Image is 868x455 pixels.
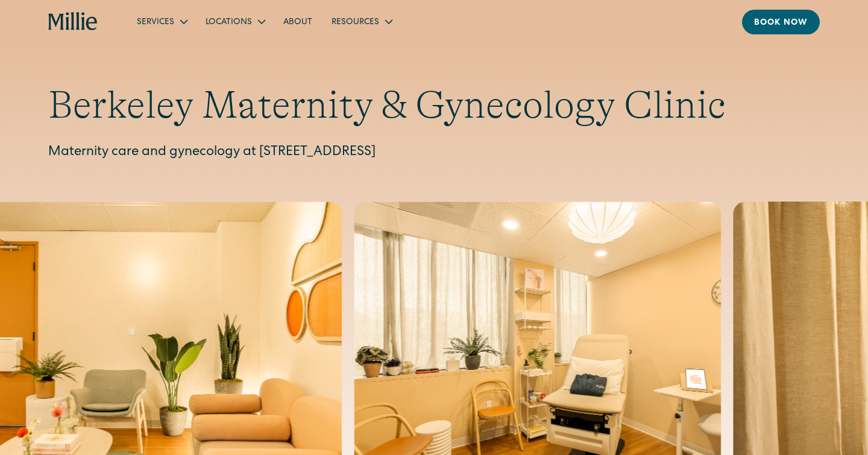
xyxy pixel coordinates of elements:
[196,11,274,31] div: Locations
[137,16,174,29] div: Services
[48,143,820,163] p: Maternity care and gynecology at [STREET_ADDRESS]
[322,11,401,31] div: Resources
[332,16,379,29] div: Resources
[127,11,196,31] div: Services
[742,10,820,34] a: Book now
[48,12,98,31] a: home
[754,17,808,30] div: Book now
[274,11,322,31] a: About
[48,82,820,129] h1: Berkeley Maternity & Gynecology Clinic
[206,16,252,29] div: Locations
